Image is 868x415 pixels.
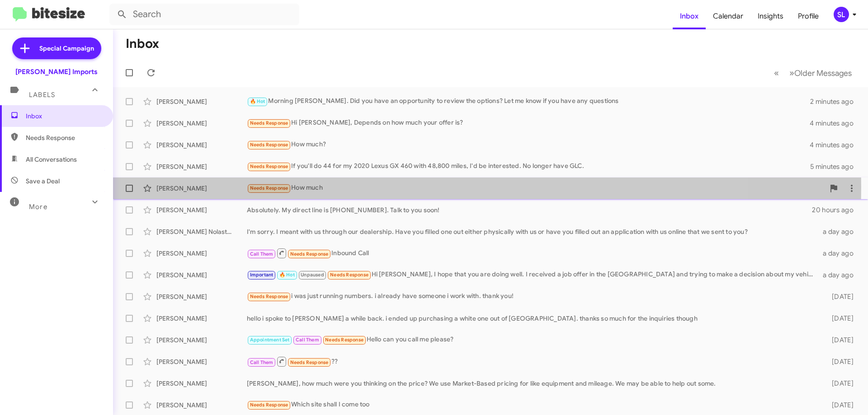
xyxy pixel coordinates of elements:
[325,337,363,343] span: Needs Response
[156,119,247,128] div: [PERSON_NAME]
[810,140,861,149] div: 4 minutes ago
[810,97,861,106] div: 2 minutes ago
[769,64,784,82] button: Previous
[156,357,247,366] div: [PERSON_NAME]
[247,96,810,107] div: Morning [PERSON_NAME]. Did you have an opportunity to review the options? Let me know if you have...
[156,314,247,323] div: [PERSON_NAME]
[247,247,817,259] div: Inbound Call
[817,292,861,301] div: [DATE]
[156,336,247,345] div: [PERSON_NAME]
[706,3,750,29] a: Calendar
[156,140,247,149] div: [PERSON_NAME]
[774,67,779,79] span: «
[301,272,324,278] span: Unpaused
[817,357,861,366] div: [DATE]
[250,98,265,104] span: 🔥 Hot
[247,183,825,193] div: How much
[810,162,861,171] div: 5 minutes ago
[817,379,861,388] div: [DATE]
[26,155,77,164] span: All Conversations
[156,379,247,388] div: [PERSON_NAME]
[156,97,247,106] div: [PERSON_NAME]
[247,227,817,236] div: I'm sorry. I meant with us through our dealership. Have you filled one out either physically with...
[26,133,103,142] span: Needs Response
[156,205,247,214] div: [PERSON_NAME]
[250,163,288,169] span: Needs Response
[250,251,274,257] span: Call Them
[250,120,288,126] span: Needs Response
[29,91,55,99] span: Labels
[784,64,857,82] button: Next
[250,359,274,365] span: Call Them
[279,272,295,278] span: 🔥 Hot
[39,44,94,53] span: Special Campaign
[12,37,101,59] a: Special Campaign
[247,140,810,150] div: How much?
[156,249,247,258] div: [PERSON_NAME]
[247,314,817,323] div: hello i spoke to [PERSON_NAME] a while back. i ended up purchasing a white one out of [GEOGRAPHIC...
[250,402,288,408] span: Needs Response
[156,270,247,280] div: [PERSON_NAME]
[817,249,861,258] div: a day ago
[817,227,861,236] div: a day ago
[15,67,98,76] div: [PERSON_NAME] Imports
[250,294,288,299] span: Needs Response
[791,3,826,29] a: Profile
[794,68,852,78] span: Older Messages
[834,7,849,22] div: SL
[247,161,810,172] div: If you'll do 44 for my 2020 Lexus GX 460 with 48,800 miles, I'd be interested. No longer have GLC.
[817,401,861,410] div: [DATE]
[156,227,247,236] div: [PERSON_NAME] Nolastname120711837
[817,314,861,323] div: [DATE]
[296,337,319,343] span: Call Them
[247,205,812,214] div: Absolutely. My direct line is [PHONE_NUMBER]. Talk to you soon!
[126,37,159,51] h1: Inbox
[769,64,857,82] nav: Page navigation example
[247,400,817,410] div: Which site shall I come too
[247,118,810,128] div: Hi [PERSON_NAME], Depends on how much your offer is?
[26,177,60,186] span: Save a Deal
[290,251,329,257] span: Needs Response
[250,337,290,343] span: Appointment Set
[250,142,288,148] span: Needs Response
[26,112,103,121] span: Inbox
[789,67,794,79] span: »
[247,335,817,345] div: Hello can you call me please?
[250,185,288,191] span: Needs Response
[817,336,861,345] div: [DATE]
[673,3,706,29] a: Inbox
[810,119,861,128] div: 4 minutes ago
[109,4,299,25] input: Search
[247,356,817,367] div: ??
[247,379,817,388] div: [PERSON_NAME], how much were you thinking on the price? We use Market-Based pricing for like equi...
[156,292,247,301] div: [PERSON_NAME]
[156,401,247,410] div: [PERSON_NAME]
[247,291,817,302] div: i was just running numbers. i already have someone i work with. thank you!
[817,270,861,280] div: a day ago
[290,359,329,365] span: Needs Response
[29,203,47,211] span: More
[826,7,858,22] button: SL
[247,270,817,280] div: Hi [PERSON_NAME], I hope that you are doing well. I received a job offer in the [GEOGRAPHIC_DATA]...
[250,272,274,278] span: Important
[156,162,247,171] div: [PERSON_NAME]
[812,205,861,214] div: 20 hours ago
[156,184,247,193] div: [PERSON_NAME]
[750,3,791,29] a: Insights
[330,272,368,278] span: Needs Response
